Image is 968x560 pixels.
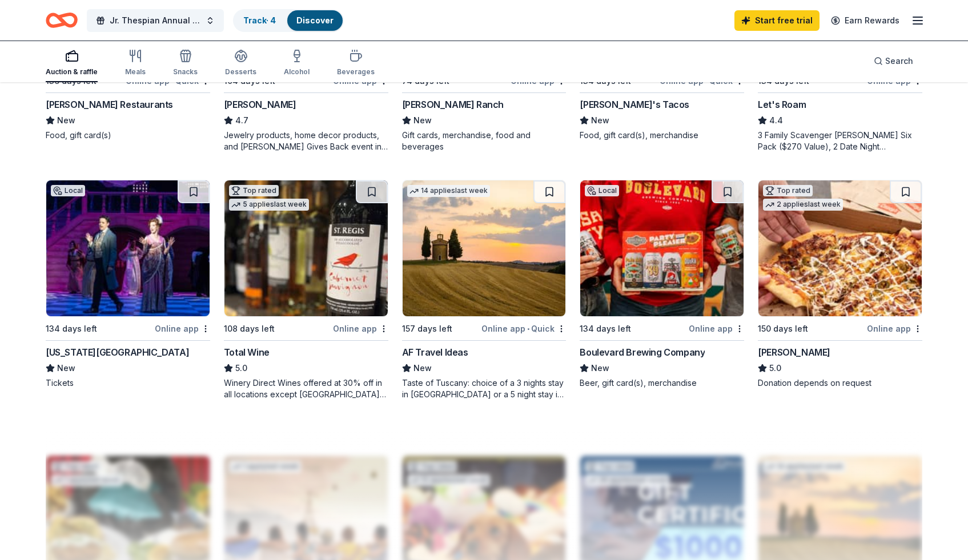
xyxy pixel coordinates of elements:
span: 4.4 [769,114,783,127]
button: Auction & raffle [46,45,98,82]
span: Search [885,54,913,68]
div: Taste of Tuscany: choice of a 3 nights stay in [GEOGRAPHIC_DATA] or a 5 night stay in [GEOGRAPHIC... [402,377,567,400]
div: Top rated [229,185,279,196]
div: Auction & raffle [46,67,98,76]
div: [US_STATE][GEOGRAPHIC_DATA] [46,345,189,359]
span: • [705,76,708,86]
div: Local [585,185,619,196]
a: Home [46,7,78,34]
a: Image for Kansas City Repertory TheatreLocal134 days leftOnline app[US_STATE][GEOGRAPHIC_DATA]New... [46,180,210,389]
button: Track· 4Discover [233,9,344,32]
a: Discover [296,15,334,25]
div: Snacks [173,67,198,76]
span: 5.0 [235,361,247,375]
span: New [591,361,609,375]
span: 5.0 [769,361,781,375]
div: 108 days left [224,322,275,336]
div: 5 applies last week [229,199,309,211]
div: Online app [155,321,210,336]
button: Snacks [173,45,198,82]
div: Food, gift card(s) [46,130,210,141]
div: Winery Direct Wines offered at 30% off in all locations except [GEOGRAPHIC_DATA], [GEOGRAPHIC_DAT... [224,377,388,400]
a: Image for Total WineTop rated5 applieslast week108 days leftOnline appTotal Wine5.0Winery Direct ... [224,180,388,400]
img: Image for Casey's [758,180,922,316]
span: • [527,324,529,333]
div: 157 days left [402,322,452,336]
div: Tickets [46,377,210,389]
div: [PERSON_NAME] [758,345,830,359]
div: [PERSON_NAME] Ranch [402,98,504,111]
span: New [413,361,432,375]
span: New [57,114,75,127]
div: Beverages [337,67,375,76]
div: Online app [867,321,922,336]
span: 4.7 [235,114,248,127]
div: Desserts [225,67,256,76]
div: 2 applies last week [763,199,843,211]
span: Jr. Thespian Annual Silent Auction [110,14,201,27]
div: Total Wine [224,345,270,359]
span: New [413,114,432,127]
button: Meals [125,45,146,82]
div: Online app [333,321,388,336]
div: Jewelry products, home decor products, and [PERSON_NAME] Gives Back event in-store or online (or ... [224,130,388,152]
div: 3 Family Scavenger [PERSON_NAME] Six Pack ($270 Value), 2 Date Night Scavenger [PERSON_NAME] Two ... [758,130,922,152]
div: Food, gift card(s), merchandise [580,130,744,141]
a: Track· 4 [243,15,276,25]
div: Online app [689,321,744,336]
span: New [57,361,75,375]
div: Alcohol [284,67,310,76]
div: Meals [125,67,146,76]
button: Search [865,50,922,72]
div: [PERSON_NAME] Restaurants [46,98,173,111]
img: Image for Total Wine [224,180,388,316]
img: Image for Kansas City Repertory Theatre [46,180,210,316]
a: Start free trial [734,10,820,31]
button: Jr. Thespian Annual Silent Auction [87,9,224,32]
img: Image for AF Travel Ideas [403,180,566,316]
div: Online app Quick [481,321,566,336]
div: 150 days left [758,322,808,336]
div: Donation depends on request [758,377,922,389]
div: Boulevard Brewing Company [580,345,705,359]
div: 14 applies last week [407,185,490,197]
div: [PERSON_NAME]'s Tacos [580,98,689,111]
div: 134 days left [580,322,631,336]
button: Beverages [337,45,375,82]
div: Gift cards, merchandise, food and beverages [402,130,567,152]
span: • [171,76,174,86]
a: Image for AF Travel Ideas14 applieslast week157 days leftOnline app•QuickAF Travel IdeasNewTaste ... [402,180,567,400]
img: Image for Boulevard Brewing Company [580,180,744,316]
div: Let's Roam [758,98,806,111]
a: Earn Rewards [824,10,906,31]
div: Top rated [763,185,813,196]
a: Image for Casey'sTop rated2 applieslast week150 days leftOnline app[PERSON_NAME]5.0Donation depen... [758,180,922,389]
div: [PERSON_NAME] [224,98,296,111]
a: Image for Boulevard Brewing CompanyLocal134 days leftOnline appBoulevard Brewing CompanyNewBeer, ... [580,180,744,389]
span: New [591,114,609,127]
div: Beer, gift card(s), merchandise [580,377,744,389]
div: Local [51,185,85,196]
button: Desserts [225,45,256,82]
div: AF Travel Ideas [402,345,468,359]
button: Alcohol [284,45,310,82]
div: 134 days left [46,322,97,336]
